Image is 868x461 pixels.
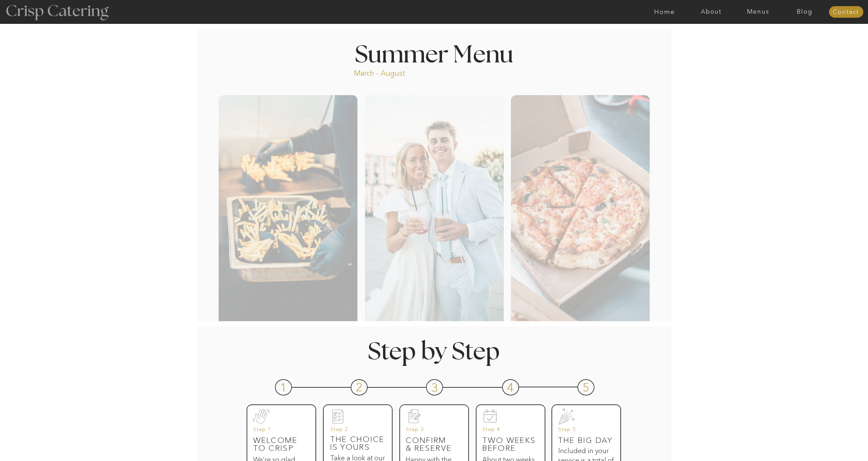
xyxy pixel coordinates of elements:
[339,340,529,360] h1: Step by Step
[688,9,735,15] a: About
[641,9,688,15] a: Home
[253,427,305,436] h3: Step 1
[583,382,590,391] h3: 5
[356,381,364,391] h3: 2
[253,436,309,446] h3: Welcome to Crisp
[482,436,538,446] h3: Two weeks before
[330,427,382,436] h3: Step 2
[735,9,781,15] a: Menus
[330,435,386,445] h3: The Choice is yours
[829,9,863,16] a: Contact
[406,427,457,436] h3: Step 3
[354,68,448,76] p: March - August
[406,436,468,455] h3: Confirm & reserve
[339,43,529,63] h1: Summer Menu
[482,427,534,436] h3: Step 4
[781,9,828,15] a: Blog
[558,427,609,436] h3: Step 5
[507,382,515,391] h3: 4
[558,436,614,446] h3: The big day
[280,382,288,391] h3: 1
[431,382,439,391] h3: 3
